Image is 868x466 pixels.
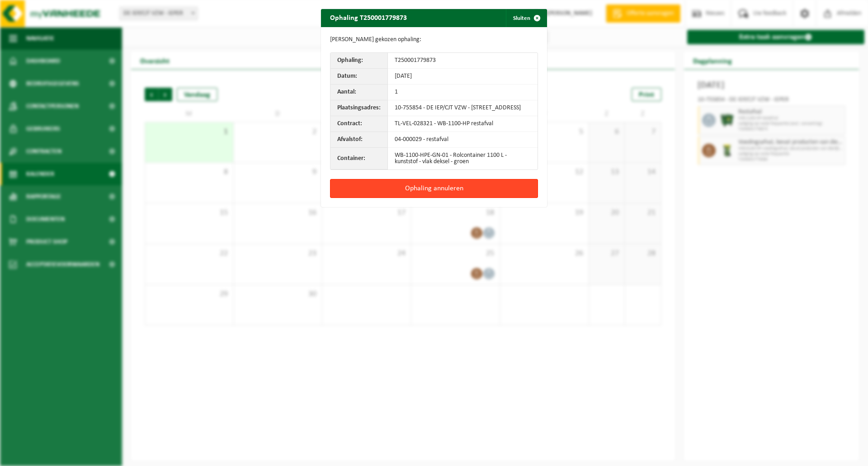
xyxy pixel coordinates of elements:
[330,116,388,132] th: Contract:
[388,132,538,148] td: 04-000029 - restafval
[330,36,538,43] p: [PERSON_NAME] gekozen ophaling:
[388,85,538,100] td: 1
[506,9,546,27] button: Sluiten
[321,9,416,26] h2: Ophaling T250001779873
[330,148,388,169] th: Container:
[388,148,538,169] td: WB-1100-HPE-GN-01 - Rolcontainer 1100 L - kunststof - vlak deksel - groen
[330,69,388,85] th: Datum:
[388,116,538,132] td: TL-VEL-028321 - WB-1100-HP restafval
[330,53,388,69] th: Ophaling:
[388,100,538,116] td: 10-755854 - DE IEP/CJT VZW - [STREET_ADDRESS]
[330,179,538,198] button: Ophaling annuleren
[388,69,538,85] td: [DATE]
[330,100,388,116] th: Plaatsingsadres:
[330,132,388,148] th: Afvalstof:
[330,85,388,100] th: Aantal:
[388,53,538,69] td: T250001779873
